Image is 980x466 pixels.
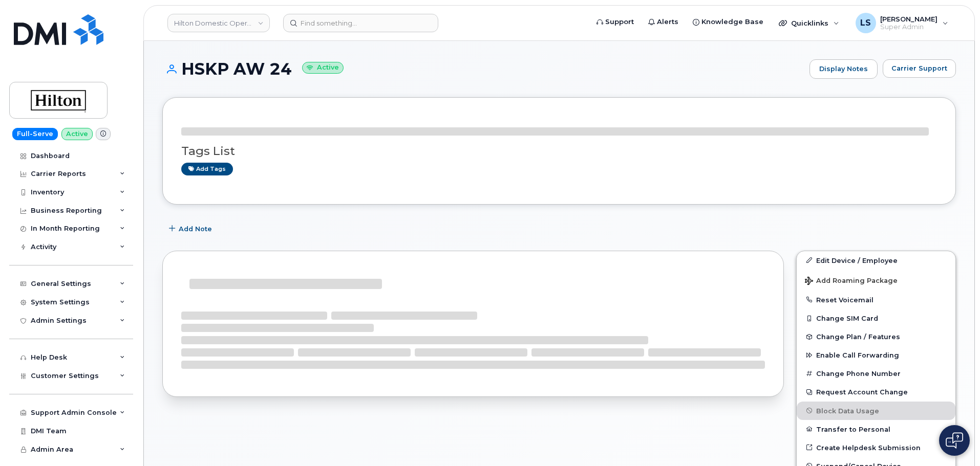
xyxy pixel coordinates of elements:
[302,62,344,74] small: Active
[181,163,233,175] a: Add tags
[883,59,956,78] button: Carrier Support
[797,251,955,270] a: Edit Device / Employee
[805,277,898,286] span: Add Roaming Package
[179,224,212,234] span: Add Note
[797,402,955,420] button: Block Data Usage
[181,145,937,158] h3: Tags List
[797,270,955,291] button: Add Roaming Package
[816,351,899,359] span: Enable Call Forwarding
[797,383,955,401] button: Request Account Change
[162,60,804,78] h1: HSKP AW 24
[797,438,955,457] a: Create Helpdesk Submission
[162,220,221,238] button: Add Note
[797,364,955,383] button: Change Phone Number
[797,420,955,438] button: Transfer to Personal
[797,327,955,346] button: Change Plan / Features
[816,333,900,341] span: Change Plan / Features
[797,346,955,364] button: Enable Call Forwarding
[797,309,955,327] button: Change SIM Card
[891,63,947,73] span: Carrier Support
[797,291,955,309] button: Reset Voicemail
[809,59,878,79] a: Display Notes
[946,432,963,449] img: Open chat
